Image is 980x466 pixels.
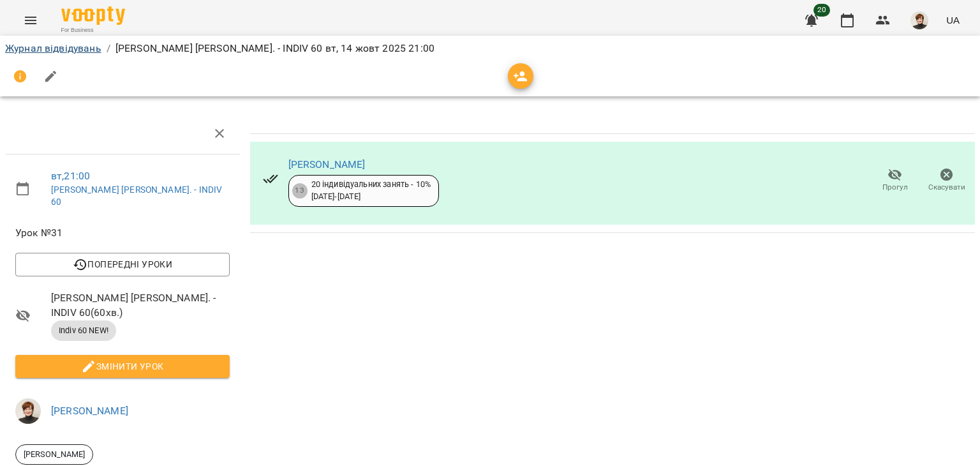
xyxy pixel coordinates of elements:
span: Прогул [882,182,908,193]
span: [PERSON_NAME] [16,449,93,460]
a: [PERSON_NAME] [PERSON_NAME]. - INDIV 60 [51,184,222,207]
span: Урок №31 [15,225,230,241]
img: 630b37527edfe3e1374affafc9221cc6.jpg [910,11,928,29]
a: [PERSON_NAME] [51,405,128,417]
span: Скасувати [928,182,965,193]
button: Скасувати [921,163,972,199]
button: Попередні уроки [15,253,230,276]
li: / [107,41,110,56]
div: [PERSON_NAME] [15,444,93,465]
a: [PERSON_NAME] [288,158,366,170]
span: UA [946,13,960,27]
span: Змінити урок [26,359,219,374]
div: 20 індивідуальних занять - 10% [DATE] - [DATE] [311,179,431,202]
span: 20 [813,4,830,17]
button: Прогул [869,163,921,199]
button: UA [941,8,965,32]
span: Попередні уроки [26,257,219,272]
div: 13 [292,183,308,199]
img: Voopty Logo [61,6,125,25]
img: 630b37527edfe3e1374affafc9221cc6.jpg [15,398,41,424]
a: Журнал відвідувань [5,42,101,54]
p: [PERSON_NAME] [PERSON_NAME]. - INDIV 60 вт, 14 жовт 2025 21:00 [115,41,434,56]
button: Змінити урок [15,355,230,378]
span: For Business [61,26,125,34]
nav: breadcrumb [5,41,975,56]
a: вт , 21:00 [51,170,90,182]
span: Indiv 60 NEW! [51,325,116,336]
button: Menu [15,5,46,36]
span: [PERSON_NAME] [PERSON_NAME]. - INDIV 60 ( 60 хв. ) [51,290,230,320]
